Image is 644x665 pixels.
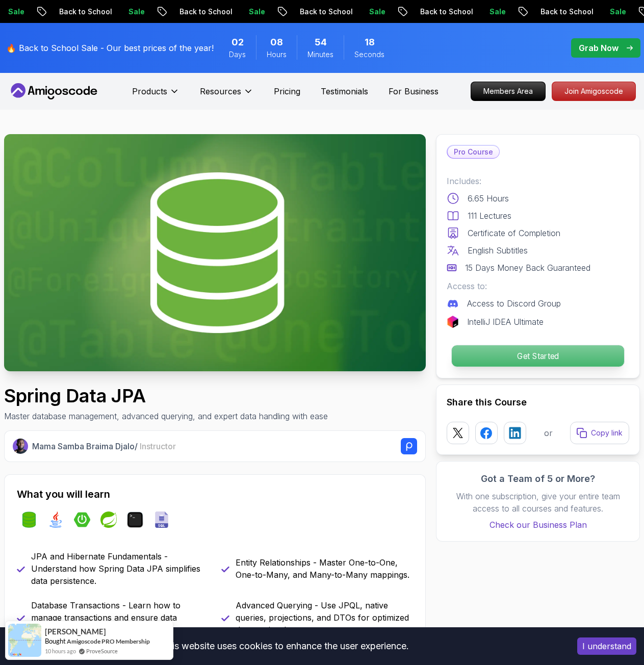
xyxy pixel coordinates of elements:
div: This website uses cookies to enhance the user experience. [8,635,562,657]
span: 18 Seconds [365,35,375,49]
p: Resources [200,85,241,97]
span: Hours [267,49,287,60]
p: Entity Relationships - Master One-to-One, One-to-Many, and Many-to-Many mappings. [236,556,414,581]
p: Advanced Querying - Use JPQL, native queries, projections, and DTOs for optimized data retrieval. [236,599,414,636]
img: spring logo [100,511,117,528]
p: Sale [117,7,150,17]
span: Seconds [354,49,384,60]
button: Products [132,85,179,106]
p: IntelliJ IDEA Ultimate [467,316,544,328]
a: ProveSource [86,647,118,655]
p: Database Transactions - Learn how to manage transactions and ensure data integrity. [31,599,209,636]
h2: Share this Course [447,395,629,410]
button: Accept cookies [577,637,636,655]
p: Back to School [529,7,599,17]
img: Nelson Djalo [13,439,28,454]
a: Amigoscode PRO Membership [67,637,150,645]
p: Sale [599,7,631,17]
p: 🔥 Back to School Sale - Our best prices of the year! [6,42,214,54]
p: Access to Discord Group [467,297,561,310]
p: Includes: [447,175,629,187]
p: Sale [238,7,270,17]
span: Minutes [307,49,333,60]
h2: What you will learn [17,487,413,501]
button: Copy link [570,422,629,444]
p: Master database management, advanced querying, and expert data handling with ease [4,410,328,422]
img: jetbrains logo [447,316,459,328]
button: Resources [200,85,253,106]
p: With one subscription, give your entire team access to all courses and features. [447,490,629,515]
a: Check our Business Plan [447,519,629,531]
span: Days [229,49,246,60]
p: English Subtitles [468,244,528,257]
p: Mama Samba Braima Djalo / [32,440,176,452]
img: provesource social proof notification image [8,624,41,657]
p: JPA and Hibernate Fundamentals - Understand how Spring Data JPA simplifies data persistence. [31,550,209,587]
p: Copy link [591,428,623,438]
p: Members Area [471,82,545,100]
a: Pricing [274,85,300,97]
img: spring-data-jpa logo [21,511,37,528]
p: Get Started [452,345,624,367]
p: 6.65 Hours [468,192,509,204]
p: Pro Course [448,146,499,158]
img: sql logo [153,511,170,528]
p: Grab Now [579,42,619,54]
p: Back to School [409,7,478,17]
p: Back to School [289,7,358,17]
span: 54 Minutes [315,35,327,49]
span: 8 Hours [270,35,283,49]
p: Sale [358,7,391,17]
a: Join Amigoscode [552,82,636,101]
p: Sale [478,7,511,17]
span: 10 hours ago [45,647,76,655]
span: 2 Days [231,35,244,49]
p: Back to School [48,7,117,17]
p: 15 Days Money Back Guaranteed [465,262,590,274]
p: Certificate of Completion [468,227,560,239]
p: or [544,427,553,439]
a: Testimonials [321,85,368,97]
img: java logo [47,511,64,528]
img: spring-boot logo [74,511,90,528]
span: Bought [45,637,66,645]
p: Join Amigoscode [552,82,635,100]
button: Get Started [451,345,625,367]
p: Back to School [168,7,238,17]
a: For Business [389,85,439,97]
img: terminal logo [127,511,143,528]
span: Instructor [140,441,176,451]
span: [PERSON_NAME] [45,627,106,636]
p: 111 Lectures [468,210,511,222]
h1: Spring Data JPA [4,386,328,406]
p: Products [132,85,167,97]
img: spring-data-jpa_thumbnail [4,134,426,371]
h3: Got a Team of 5 or More? [447,472,629,486]
p: Access to: [447,280,629,292]
a: Members Area [471,82,546,101]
